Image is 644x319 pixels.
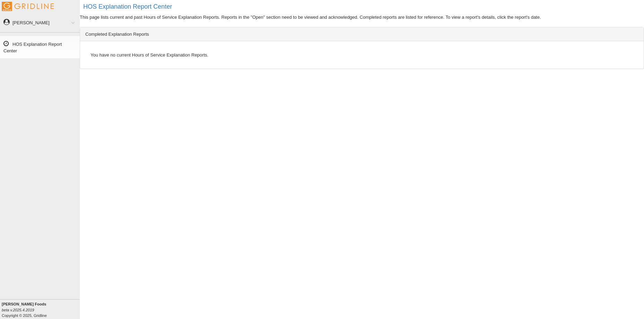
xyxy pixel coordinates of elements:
div: Completed Explanation Reports [80,27,644,41]
div: You have no current Hours of Service Explanation Reports. [85,46,638,63]
i: beta v.2025.4.2019 [2,308,34,312]
h2: HOS Explanation Report Center [83,3,644,10]
div: Copyright © 2025, Gridline [2,301,80,318]
b: [PERSON_NAME] Foods [2,302,46,306]
img: Gridline [2,2,54,11]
